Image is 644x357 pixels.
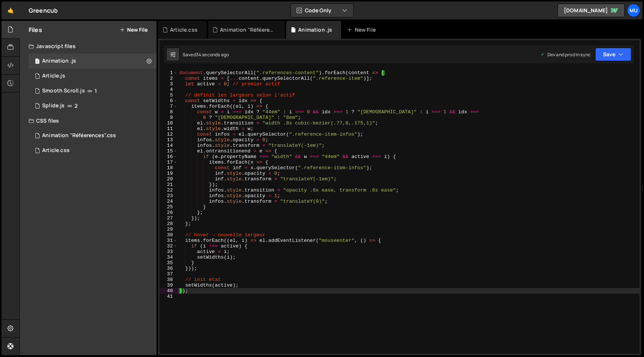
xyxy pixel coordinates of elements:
div: CSS files [20,113,157,128]
div: 16 [160,154,178,159]
div: 32 [160,243,178,249]
div: 40 [160,288,178,294]
div: 37 [160,271,178,277]
div: 16982/46579.js [29,69,157,83]
div: Animation .js [42,58,76,64]
div: 7 [160,104,178,109]
div: 41 [160,294,178,299]
div: 4 [160,87,178,92]
div: 16982/46583.css [29,143,157,158]
div: 29 [160,227,178,232]
div: 22 [160,187,178,193]
div: Splide.js [42,102,64,109]
div: 17 [160,159,178,165]
span: 1 [35,59,40,65]
div: 30 [160,232,178,238]
div: 21 [160,182,178,187]
div: 38 [160,277,178,282]
a: [DOMAIN_NAME] [558,4,625,17]
div: 6 [160,98,178,104]
div: Article.js [42,73,65,79]
div: Smooth Scroll.js [42,88,85,94]
div: 33 [160,249,178,255]
div: Article.css [42,147,70,154]
div: 8 [160,109,178,115]
div: 1 [160,70,178,76]
div: 35 [160,260,178,266]
div: Animation "Réféerences".css [42,132,116,139]
div: 9 [160,115,178,120]
div: 10 [160,120,178,126]
div: Animation .js [298,26,332,34]
div: 15 [160,148,178,154]
div: 28 [160,221,178,227]
div: Animation .js [29,54,157,69]
div: 13 [160,137,178,143]
div: Greencub [29,6,58,15]
a: 🤙 [1,1,20,19]
div: 19 [160,171,178,176]
div: 18 [160,165,178,171]
div: Article.css [170,26,198,34]
div: Dev and prod in sync [540,51,591,58]
div: 23 [160,193,178,199]
div: 26 [160,210,178,215]
div: 2 [160,76,178,81]
div: 31 [160,238,178,243]
div: 5 [160,92,178,98]
div: Saved [183,51,229,58]
span: 2 [75,103,78,109]
span: 1 [95,88,97,94]
div: 16982/46574.js [29,98,157,113]
div: 34 seconds ago [196,51,229,58]
button: Save [595,48,631,61]
div: 36 [160,266,178,271]
div: 20 [160,176,178,182]
a: Mu [627,4,640,17]
div: New File [347,26,378,34]
div: 16982/47053.css [29,128,157,143]
button: Code Only [291,4,353,17]
div: 39 [160,282,178,288]
h2: Files [29,26,42,34]
div: 11 [160,126,178,132]
div: 34 [160,255,178,260]
button: New File [120,27,148,33]
div: 27 [160,215,178,221]
div: Animation "Réféerences".css [220,26,276,34]
div: 16982/46575.js [29,83,157,98]
div: 24 [160,199,178,204]
div: 14 [160,143,178,148]
div: 25 [160,204,178,210]
div: 12 [160,132,178,137]
div: 3 [160,81,178,87]
div: Javascript files [20,39,157,54]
